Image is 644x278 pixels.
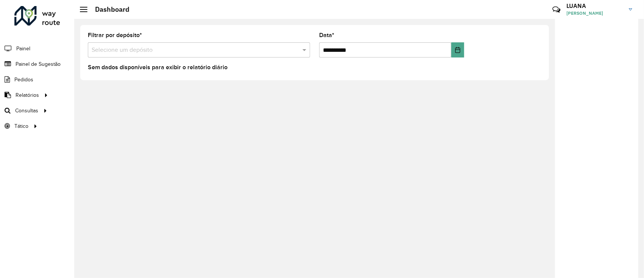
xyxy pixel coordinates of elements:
label: Filtrar por depósito [88,31,142,40]
button: Choose Date [451,42,464,57]
label: Sem dados disponíveis para exibir o relatório diário [88,63,228,72]
h3: LUANA [566,2,623,9]
span: Painel [16,45,30,53]
span: Relatórios [16,91,39,99]
h2: Dashboard [87,5,129,14]
label: Data [319,31,334,40]
span: Painel de Sugestão [16,60,61,68]
span: [PERSON_NAME] [566,10,623,17]
span: Consultas [15,107,38,115]
span: Pedidos [14,76,33,84]
a: Contato Rápido [548,2,564,18]
span: Tático [14,122,28,130]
